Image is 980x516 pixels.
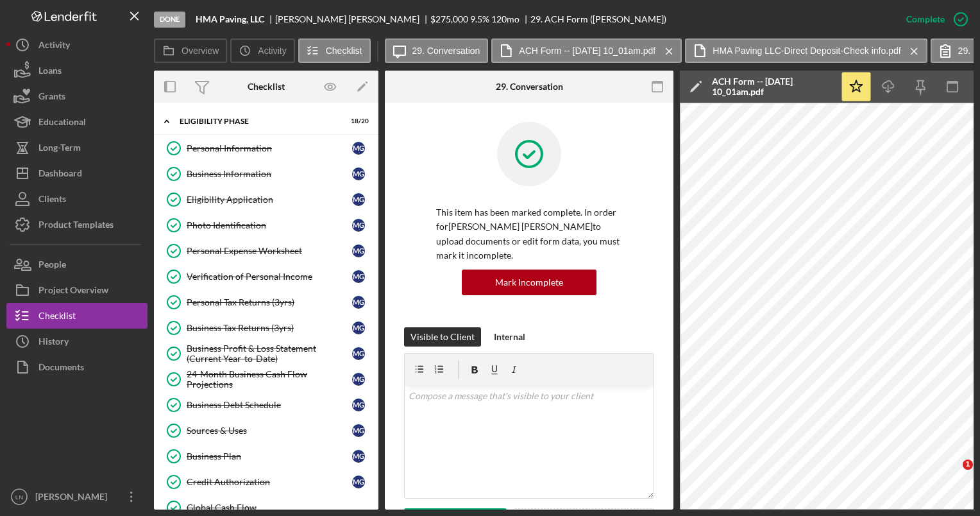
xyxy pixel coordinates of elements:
[38,109,86,138] div: Educational
[6,277,148,303] a: Project Overview
[6,484,148,510] button: LN[PERSON_NAME]
[160,212,372,238] a: Photo IdentificationMG
[906,6,945,32] div: Complete
[187,343,352,364] div: Business Profit & Loss Statement (Current Year-to-Date)
[893,6,974,32] button: Complete
[160,443,372,469] a: Business PlanMG
[6,212,148,237] button: Product Templates
[936,460,967,490] iframe: Intercom live chat
[352,373,365,386] div: M G
[38,83,65,112] div: Grants
[352,424,365,437] div: M G
[38,354,84,383] div: Documents
[187,323,352,333] div: Business Tax Returns (3yrs)
[6,354,148,380] button: Documents
[530,14,666,24] div: 29. ACH Form ([PERSON_NAME])
[412,46,480,56] label: 29. Conversation
[187,297,352,307] div: Personal Tax Returns (3yrs)
[6,135,148,160] button: Long-Term
[258,46,286,56] label: Activity
[352,322,365,334] div: M G
[352,347,365,360] div: M G
[196,14,264,24] b: HMA Paving, LLC
[6,109,148,135] button: Educational
[160,418,372,443] a: Sources & UsesMG
[187,143,352,153] div: Personal Information
[160,341,372,366] a: Business Profit & Loss Statement (Current Year-to-Date)MG
[6,58,148,83] button: Loans
[182,46,219,56] label: Overview
[38,160,82,189] div: Dashboard
[352,296,365,309] div: M G
[352,219,365,232] div: M G
[160,469,372,495] a: Credit AuthorizationMG
[187,503,371,513] div: Global Cash Flow
[187,400,352,410] div: Business Debt Schedule
[6,329,148,354] a: History
[38,32,70,61] div: Activity
[495,270,563,295] div: Mark Incomplete
[38,252,66,280] div: People
[187,169,352,179] div: Business Information
[38,186,66,215] div: Clients
[6,303,148,329] button: Checklist
[352,450,365,463] div: M G
[32,484,115,513] div: [PERSON_NAME]
[187,246,352,256] div: Personal Expense Worksheet
[352,476,365,488] div: M G
[6,252,148,277] button: People
[160,187,372,212] a: Eligibility ApplicationMG
[275,14,430,24] div: [PERSON_NAME] [PERSON_NAME]
[494,327,525,347] div: Internal
[160,238,372,264] a: Personal Expense WorksheetMG
[352,168,365,180] div: M G
[187,451,352,461] div: Business Plan
[352,399,365,411] div: M G
[491,14,520,24] div: 120 mo
[462,270,596,295] button: Mark Incomplete
[38,277,108,306] div: Project Overview
[160,161,372,187] a: Business InformationMG
[160,392,372,418] a: Business Debt ScheduleMG
[187,220,352,230] div: Photo Identification
[248,82,285,92] div: Checklist
[38,135,81,164] div: Long-Term
[160,135,372,161] a: Personal InformationMG
[230,39,294,63] button: Activity
[6,160,148,186] button: Dashboard
[410,327,475,347] div: Visible to Client
[519,46,655,56] label: ACH Form -- [DATE] 10_01am.pdf
[712,76,834,97] div: ACH Form -- [DATE] 10_01am.pdf
[38,58,62,87] div: Loans
[180,117,337,125] div: Eligibility Phase
[160,366,372,392] a: 24-Month Business Cash Flow ProjectionsMG
[685,39,927,63] button: HMA Paving LLC-Direct Deposit-Check info.pdf
[713,46,900,56] label: HMA Paving LLC-Direct Deposit-Check info.pdf
[38,212,114,241] div: Product Templates
[352,193,365,206] div: M G
[487,327,532,347] button: Internal
[385,39,489,63] button: 29. Conversation
[6,32,148,58] button: Activity
[298,39,371,63] button: Checklist
[160,289,372,315] a: Personal Tax Returns (3yrs)MG
[6,83,148,109] button: Grants
[187,477,352,487] div: Credit Authorization
[154,39,227,63] button: Overview
[404,327,481,347] button: Visible to Client
[187,271,352,282] div: Verification of Personal Income
[6,186,148,212] button: Clients
[491,39,682,63] button: ACH Form -- [DATE] 10_01am.pdf
[326,46,362,56] label: Checklist
[352,142,365,155] div: M G
[963,460,973,470] span: 1
[496,82,563,92] div: 29. Conversation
